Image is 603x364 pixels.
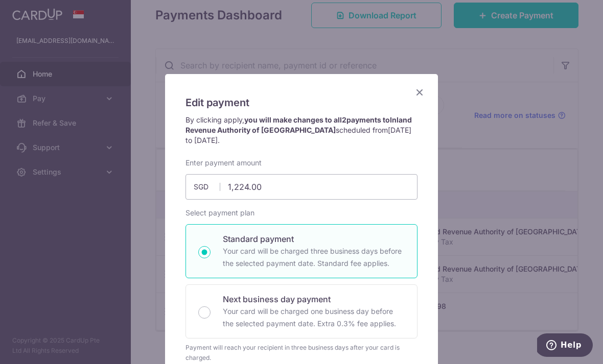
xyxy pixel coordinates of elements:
input: 0.00 [185,174,418,200]
p: Next business day payment [223,293,405,305]
p: Your card will be charged three business days before the selected payment date. Standard fee appl... [223,245,405,270]
label: Enter payment amount [185,158,262,168]
p: Your card will be charged one business day before the selected payment date. Extra 0.3% fee applies. [223,305,405,330]
div: Payment will reach your recipient in three business days after your card is charged. [185,343,418,363]
iframe: Opens a widget where you can find more information [537,333,593,359]
p: Standard payment [223,233,405,245]
span: 2 [342,115,346,124]
strong: you will make changes to all payments to [185,115,412,134]
h5: Edit payment [185,94,418,111]
span: SGD [194,182,220,192]
button: Close [413,86,426,99]
p: By clicking apply, scheduled from . [185,115,418,145]
label: Select payment plan [185,208,254,218]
